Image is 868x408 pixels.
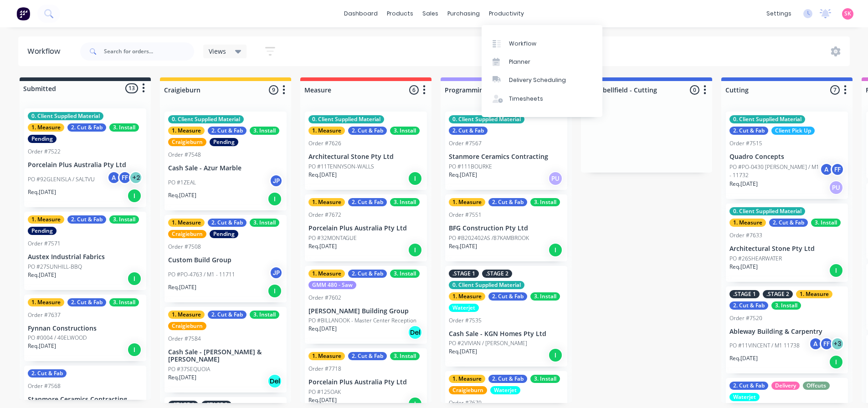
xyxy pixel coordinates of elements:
[168,115,244,123] div: 0. Client Supplied Material
[348,127,387,135] div: 2. Cut & Fab
[250,311,279,319] div: 3. Install
[210,138,238,146] div: Pending
[548,348,563,362] div: I
[729,301,768,310] div: 2. Cut & Fab
[488,375,527,383] div: 2. Cut & Fab
[27,46,65,57] div: Workflow
[308,316,416,325] p: PO #BILLANOOK - Master Center Reception
[449,163,492,171] p: PO #111BOURKE
[67,123,106,132] div: 2. Cut & Fab
[67,215,106,224] div: 2. Cut & Fab
[269,174,283,188] div: JP
[129,171,143,184] div: + 2
[729,290,760,298] div: .STAGE 1
[729,163,820,179] p: PO #PO-0430 [PERSON_NAME] / M1 - 11732
[445,266,567,367] div: .STAGE 1.STAGE 20. Client Supplied Material1. Measure2. Cut & Fab3. InstallWaterjetOrder #7535Cas...
[449,211,482,219] div: Order #7551
[490,386,520,394] div: Waterjet
[509,95,543,103] div: Timesheets
[28,271,56,279] p: Req. [DATE]
[449,224,564,232] p: BFG Construction Pty Ltd
[449,242,477,250] p: Req. [DATE]
[348,270,387,278] div: 2. Cut & Fab
[729,207,805,215] div: 0. Client Supplied Material
[28,334,87,342] p: PO #0004 / 40ELWOOD
[168,270,235,279] p: PO #PO-4763 / M1 - 11711
[305,194,427,261] div: 1. Measure2. Cut & Fab3. InstallOrder #7672Porcelain Plus Australia Pty LtdPO #32MONTAGUEReq.[DATE]I
[28,263,82,271] p: PO #27SUNHILL-BBQ
[449,316,482,325] div: Order #7535
[729,115,805,123] div: 0. Client Supplied Material
[305,112,427,190] div: 0. Client Supplied Material1. Measure2. Cut & Fab3. InstallOrder #7626Architectural Stone Pty Ltd...
[408,171,422,186] div: I
[449,171,477,179] p: Req. [DATE]
[449,153,564,161] p: Stanmore Ceramics Contracting
[482,53,602,71] a: Planner
[269,266,283,280] div: JP
[771,127,815,135] div: Client Pick Up
[168,373,196,382] p: Req. [DATE]
[308,163,374,171] p: PO #11TENNYSON-WALLS
[67,298,106,306] div: 2. Cut & Fab
[762,7,796,20] div: settings
[796,290,832,298] div: 1. Measure
[449,347,477,356] p: Req. [DATE]
[729,245,844,253] p: Architectural Stone Pty Ltd
[348,352,387,360] div: 2. Cut & Fab
[24,295,146,362] div: 1. Measure2. Cut & Fab3. InstallOrder #7637Fynnan ConstructionsPO #0004 / 40ELWOODReq.[DATE]I
[449,292,485,301] div: 1. Measure
[209,46,226,56] span: Views
[28,342,56,350] p: Req. [DATE]
[449,281,524,289] div: 0. Client Supplied Material
[408,243,422,257] div: I
[729,354,758,362] p: Req. [DATE]
[771,301,801,310] div: 3. Install
[820,337,833,351] div: FF
[820,163,833,176] div: A
[168,127,205,135] div: 1. Measure
[308,352,345,360] div: 1. Measure
[482,270,512,278] div: .STAGE 2
[109,298,139,306] div: 3. Install
[449,375,485,383] div: 1. Measure
[28,382,61,390] div: Order #7568
[418,7,443,20] div: sales
[168,283,196,291] p: Req. [DATE]
[109,123,139,132] div: 3. Install
[168,230,206,238] div: Craigieburn
[168,151,201,159] div: Order #7548
[482,71,602,89] a: Delivery Scheduling
[168,191,196,199] p: Req. [DATE]
[308,127,345,135] div: 1. Measure
[449,115,524,123] div: 0. Client Supplied Material
[28,396,143,403] p: Stanmore Ceramics Contracting
[308,242,337,250] p: Req. [DATE]
[308,224,423,232] p: Porcelain Plus Australia Pty Ltd
[308,198,345,206] div: 1. Measure
[267,374,282,388] div: Del
[844,10,851,18] span: SK
[308,365,341,373] div: Order #7718
[509,58,530,66] div: Planner
[28,240,61,248] div: Order #7571
[308,153,423,161] p: Architectural Stone Pty Ltd
[168,178,196,187] p: PO #1ZEAL
[28,215,64,224] div: 1. Measure
[729,393,760,401] div: Waterjet
[509,76,566,84] div: Delivery Scheduling
[118,171,132,184] div: FF
[308,294,341,302] div: Order #7602
[168,348,283,364] p: Cash Sale - [PERSON_NAME] & [PERSON_NAME]
[771,382,800,390] div: Delivery
[308,325,337,333] p: Req. [DATE]
[127,189,142,203] div: I
[28,298,64,306] div: 1. Measure
[267,284,282,298] div: I
[168,322,206,330] div: Craigieburn
[164,215,287,302] div: 1. Measure2. Cut & Fab3. InstallCraigieburnPendingOrder #7508Custom Build GroupPO #PO-4763 / M1 -...
[829,263,843,278] div: I
[348,198,387,206] div: 2. Cut & Fab
[809,337,822,351] div: A
[28,369,67,377] div: 2. Cut & Fab
[449,339,527,347] p: PO #2VIVIAN / [PERSON_NAME]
